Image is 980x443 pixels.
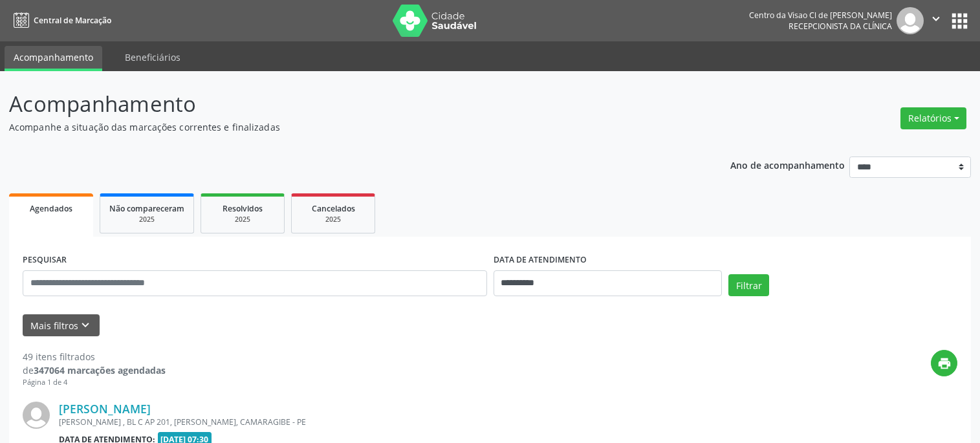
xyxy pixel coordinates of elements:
span: Central de Marcação [34,15,111,26]
div: 2025 [109,215,184,224]
button: apps [948,10,971,32]
button: Filtrar [728,274,769,296]
p: Ano de acompanhamento [730,157,845,173]
div: 2025 [210,215,275,224]
div: de [23,363,166,377]
img: img [23,402,50,429]
span: Não compareceram [109,203,184,214]
button: Mais filtroskeyboard_arrow_down [23,314,100,337]
i: print [937,356,952,371]
span: Agendados [30,203,72,214]
div: [PERSON_NAME] , BL C AP 201, [PERSON_NAME], CAMARAGIBE - PE [59,416,763,427]
strong: 347064 marcações agendadas [34,364,166,376]
div: Página 1 de 4 [23,377,166,388]
i: keyboard_arrow_down [78,318,93,332]
button: print [931,350,957,376]
button:  [924,7,948,34]
a: Acompanhamento [5,46,102,71]
label: DATA DE ATENDIMENTO [494,250,587,270]
span: Recepcionista da clínica [789,21,892,32]
button: Relatórios [900,107,966,129]
div: Centro da Visao Cl de [PERSON_NAME] [749,10,892,21]
span: Cancelados [312,203,355,214]
p: Acompanhamento [9,88,682,120]
i:  [929,12,943,26]
label: PESQUISAR [23,250,67,270]
a: Beneficiários [116,46,190,69]
p: Acompanhe a situação das marcações correntes e finalizadas [9,120,682,134]
img: img [897,7,924,34]
div: 49 itens filtrados [23,350,166,363]
a: [PERSON_NAME] [59,402,151,416]
span: Resolvidos [223,203,263,214]
a: Central de Marcação [9,10,111,31]
div: 2025 [301,215,365,224]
